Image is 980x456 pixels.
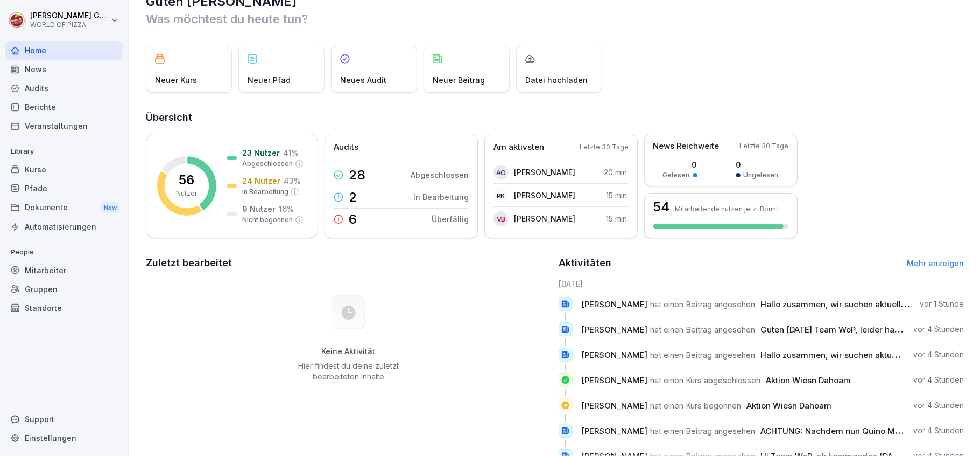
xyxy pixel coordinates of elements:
[581,400,647,411] span: [PERSON_NAME]
[739,141,788,151] p: Letzte 30 Tage
[766,375,851,385] span: Aktion Wiesn Dahoam
[248,74,291,86] p: Neuer Pfad
[606,190,629,201] p: 15 min.
[604,167,629,178] p: 20 min.
[294,361,403,382] p: Hier findest du deine zuletzt bearbeiteten Inhalte
[5,41,123,60] a: Home
[920,299,964,309] p: vor 1 Stunde
[559,278,964,289] h6: [DATE]
[559,255,611,271] h2: Aktivitäten
[525,74,588,86] p: Datei hochladen
[413,191,469,203] p: In Bearbeitung
[179,174,195,186] p: 56
[663,159,697,170] p: 0
[101,202,119,214] div: New
[5,143,123,160] p: Library
[294,347,403,356] h5: Keine Aktivität
[5,198,123,218] div: Dokumente
[663,170,690,180] p: Gelesen
[913,425,964,436] p: vor 4 Stunden
[744,170,779,180] p: Ungelesen
[581,375,647,385] span: [PERSON_NAME]
[493,165,509,180] div: AO
[349,169,365,182] p: 28
[5,79,123,98] a: Audits
[5,198,123,218] a: DokumenteNew
[493,211,509,226] div: VB
[5,299,123,317] a: Standorte
[340,74,386,86] p: Neues Audit
[5,116,123,135] a: Veranstaltungen
[493,188,509,203] div: PK
[284,175,301,186] p: 43 %
[5,429,123,447] a: Einstellungen
[675,205,780,213] p: Mitarbeitende nutzen jetzt Bounti
[650,375,760,385] span: hat einen Kurs abgeschlossen
[913,400,964,411] p: vor 4 Stunden
[606,213,629,224] p: 15 min.
[746,400,831,411] span: Aktion Wiesn Dahoam
[432,213,469,225] p: Überfällig
[5,217,123,236] a: Automatisierungen
[650,400,741,411] span: hat einen Kurs begonnen
[514,167,575,178] p: [PERSON_NAME]
[514,190,575,201] p: [PERSON_NAME]
[283,147,299,158] p: 41 %
[411,169,469,181] p: Abgeschlossen
[146,255,551,271] h2: Zuletzt bearbeitet
[653,140,719,153] p: News Reichweite
[146,110,964,125] h2: Übersicht
[5,261,123,280] a: Mitarbeiter
[581,299,647,309] span: [PERSON_NAME]
[30,11,109,20] p: [PERSON_NAME] Goldmann
[650,324,755,335] span: hat einen Beitrag angesehen
[581,350,647,360] span: [PERSON_NAME]
[242,159,293,169] p: Abgeschlossen
[581,426,647,436] span: [PERSON_NAME]
[581,324,647,335] span: [PERSON_NAME]
[5,179,123,198] a: Pfade
[913,349,964,360] p: vor 4 Stunden
[650,426,755,436] span: hat einen Beitrag angesehen
[493,141,544,154] p: Am aktivsten
[5,160,123,179] a: Kurse
[242,175,280,186] p: 24 Nutzer
[242,187,288,197] p: In Bearbeitung
[242,203,276,215] p: 9 Nutzer
[177,189,198,198] p: Nutzer
[5,98,123,116] a: Berichte
[433,74,485,86] p: Neuer Beitrag
[736,159,779,170] p: 0
[279,203,294,215] p: 16 %
[913,324,964,335] p: vor 4 Stunden
[155,74,197,86] p: Neuer Kurs
[5,60,123,79] a: News
[334,141,358,154] p: Audits
[5,280,123,299] a: Gruppen
[30,21,109,29] p: WORLD OF PIZZA
[514,213,575,224] p: [PERSON_NAME]
[5,244,123,261] p: People
[653,201,669,213] h3: 54
[913,375,964,385] p: vor 4 Stunden
[650,299,755,309] span: hat einen Beitrag angesehen
[5,410,123,429] div: Support
[907,259,964,268] a: Mehr anzeigen
[650,350,755,360] span: hat einen Beitrag angesehen
[580,142,629,152] p: Letzte 30 Tage
[242,215,293,225] p: Nicht begonnen
[242,147,280,158] p: 23 Nutzer
[349,191,357,204] p: 2
[146,10,964,27] p: Was möchtest du heute tun?
[349,213,357,226] p: 6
